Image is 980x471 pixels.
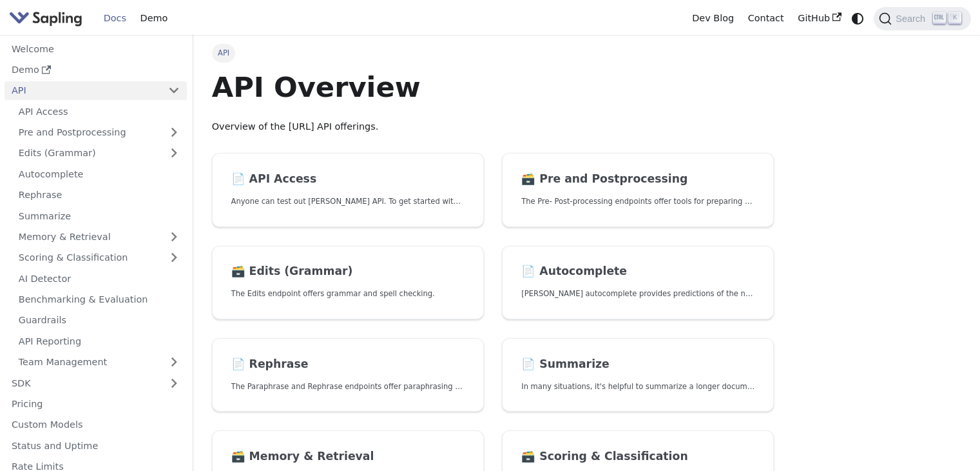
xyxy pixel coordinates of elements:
[521,172,754,186] h2: Pre and Postprocessing
[849,9,867,28] button: Switch between dark and light mode (currently system mode)
[502,246,774,320] a: 📄️ Autocomplete[PERSON_NAME] autocomplete provides predictions of the next few characters or words
[521,265,754,279] h2: Autocomplete
[231,357,465,372] h2: Rephrase
[5,416,187,434] a: Custom Models
[212,246,484,320] a: 🗃️ Edits (Grammar)The Edits endpoint offers grammar and spell checking.
[9,9,87,28] a: Sapling.ai
[231,381,465,393] p: The Paraphrase and Rephrase endpoints offer paraphrasing for particular styles.
[212,44,774,62] nav: Breadcrumbs
[521,195,754,208] p: The Pre- Post-processing endpoints offer tools for preparing your text data for ingestation as we...
[12,290,187,309] a: Benchmarking & Evaluation
[521,357,754,372] h2: Summarize
[12,102,187,121] a: API Access
[212,119,774,135] p: Overview of the [URL] API offerings.
[12,269,187,288] a: AI Detector
[5,39,187,58] a: Welcome
[212,70,774,105] h1: API Overview
[231,450,465,464] h2: Memory & Retrieval
[791,8,848,28] a: GitHub
[12,165,187,183] a: Autocomplete
[161,81,187,100] button: Collapse sidebar category 'API'
[133,8,175,28] a: Demo
[5,374,161,392] a: SDK
[161,374,187,392] button: Expand sidebar category 'SDK'
[231,195,465,208] p: Anyone can test out Sapling's API. To get started with the API, simply:
[9,9,82,28] img: Sapling.ai
[12,248,187,267] a: Scoring & Classification
[12,228,187,246] a: Memory & Retrieval
[212,44,236,62] span: API
[12,206,187,225] a: Summarize
[12,123,187,142] a: Pre and Postprocessing
[5,81,161,100] a: API
[892,14,933,24] span: Search
[502,153,774,227] a: 🗃️ Pre and PostprocessingThe Pre- Post-processing endpoints offer tools for preparing your text d...
[12,311,187,330] a: Guardrails
[521,288,754,300] p: Sapling's autocomplete provides predictions of the next few characters or words
[502,338,774,412] a: 📄️ SummarizeIn many situations, it's helpful to summarize a longer document into a shorter, more ...
[521,381,754,393] p: In many situations, it's helpful to summarize a longer document into a shorter, more easily diges...
[948,12,961,24] kbd: K
[12,332,187,350] a: API Reporting
[685,8,740,28] a: Dev Blog
[741,8,791,28] a: Contact
[231,172,465,186] h2: API Access
[12,353,187,372] a: Team Management
[212,338,484,412] a: 📄️ RephraseThe Paraphrase and Rephrase endpoints offer paraphrasing for particular styles.
[5,436,187,455] a: Status and Uptime
[212,153,484,227] a: 📄️ API AccessAnyone can test out [PERSON_NAME] API. To get started with the API, simply:
[12,144,187,163] a: Edits (Grammar)
[12,186,187,205] a: Rephrase
[231,288,465,300] p: The Edits endpoint offers grammar and spell checking.
[97,8,133,28] a: Docs
[874,7,970,30] button: Search (Ctrl+K)
[5,395,187,414] a: Pricing
[521,450,754,464] h2: Scoring & Classification
[231,265,465,279] h2: Edits (Grammar)
[5,61,187,79] a: Demo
